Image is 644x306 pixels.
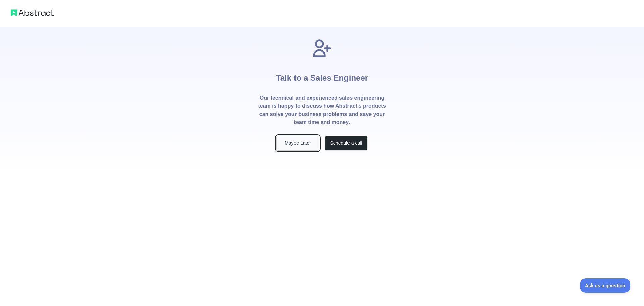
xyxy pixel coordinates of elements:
[276,59,368,94] h1: Talk to a Sales Engineer
[580,278,631,293] iframe: Toggle Customer Support
[258,94,386,126] p: Our technical and experienced sales engineering team is happy to discuss how Abstract's products ...
[11,8,54,17] img: Abstract logo
[276,136,319,151] button: Maybe Later
[325,136,368,151] button: Schedule a call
